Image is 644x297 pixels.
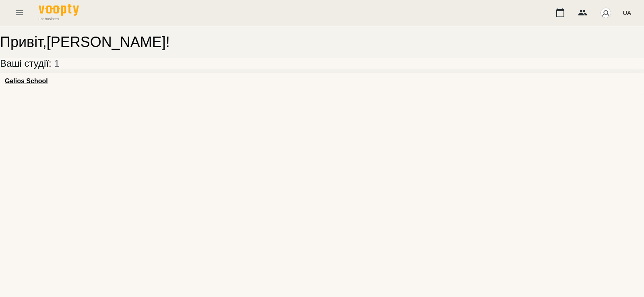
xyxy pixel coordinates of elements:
img: avatar_s.png [600,7,611,18]
span: UA [623,8,631,17]
img: Voopty Logo [39,4,79,16]
a: Gelios School [5,78,48,85]
button: Menu [10,3,29,23]
span: For Business [39,16,79,21]
button: UA [619,5,634,20]
span: 1 [54,58,59,69]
